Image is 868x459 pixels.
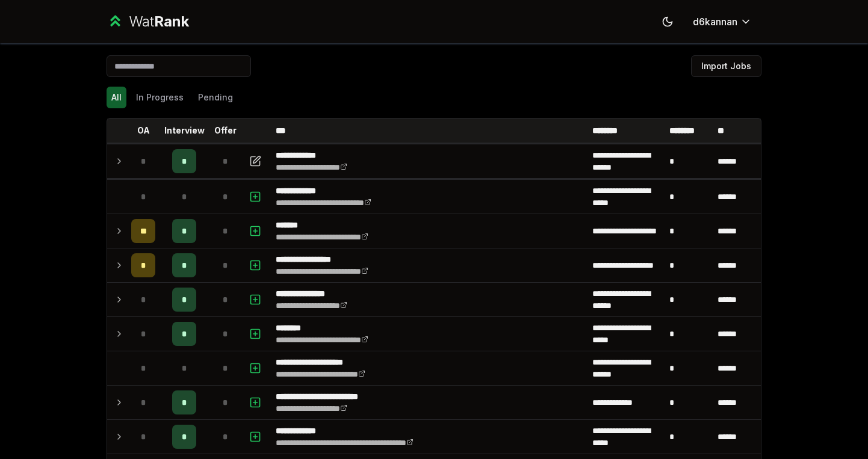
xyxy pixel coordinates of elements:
p: Offer [214,125,237,137]
button: In Progress [131,87,188,108]
button: d6kannan [683,11,761,32]
button: Import Jobs [691,55,761,77]
button: Pending [193,87,238,108]
button: All [107,87,126,108]
span: d6kannan [693,14,737,29]
a: WatRank [107,12,189,31]
div: Wat [129,12,189,31]
p: Interview [164,125,205,137]
span: Rank [154,13,189,30]
p: OA [137,125,150,137]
